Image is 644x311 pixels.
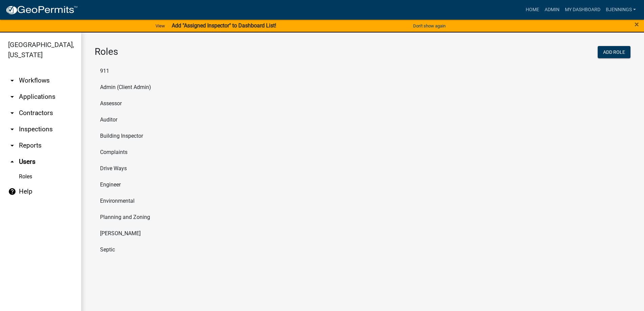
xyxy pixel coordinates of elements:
li: Admin (Client Admin) [95,79,630,95]
li: [PERSON_NAME] [95,225,630,242]
i: arrow_drop_down [8,93,16,101]
button: Close [635,20,639,28]
li: Auditor [95,112,630,128]
i: arrow_drop_down [8,125,16,133]
li: Assessor [95,95,630,112]
button: Don't show again [410,20,448,31]
strong: Add "Assigned Inspector" to Dashboard List! [172,22,276,29]
a: Home [523,3,542,16]
a: Admin [542,3,562,16]
li: Environmental [95,193,630,209]
li: Complaints [95,144,630,160]
i: arrow_drop_down [8,109,16,117]
li: Septic [95,242,630,258]
i: arrow_drop_up [8,158,16,166]
li: Planning and Zoning [95,209,630,225]
button: Add Role [598,46,630,58]
li: Drive Ways [95,160,630,177]
a: View [153,20,168,31]
i: arrow_drop_down [8,76,16,85]
a: My Dashboard [562,3,603,16]
i: help [8,187,16,196]
li: Engineer [95,177,630,193]
span: × [635,20,639,29]
li: 911 [95,63,630,79]
a: bjennings [603,3,639,16]
i: arrow_drop_down [8,141,16,150]
li: Building Inspector [95,128,630,144]
h3: Roles [95,46,358,58]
